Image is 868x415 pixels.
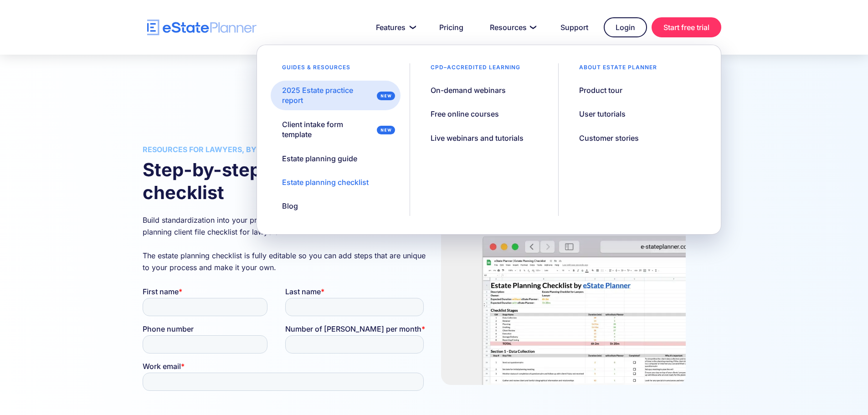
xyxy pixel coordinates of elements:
div: CPD–accredited learning [419,63,532,76]
div: 2025 Estate practice report [282,85,373,106]
a: Product tour [568,81,634,100]
a: Resources [479,18,545,36]
p: Build standardization into your practice and save time with our free estate planning client file ... [143,214,427,273]
a: On-demand webinars [419,81,517,100]
div: Client intake form template [282,119,373,140]
a: Features [365,18,424,36]
a: Customer stories [568,128,650,148]
div: About estate planner [568,63,668,76]
div: Estate planning checklist [282,177,369,187]
a: Live webinars and tutorials [419,128,535,148]
div: On-demand webinars [431,85,506,95]
a: Support [550,18,599,36]
a: User tutorials [568,104,637,123]
a: Pricing [428,18,474,36]
div: Customer stories [579,133,639,143]
div: Blog [282,201,298,211]
a: Start free trial [652,17,721,37]
a: home [147,20,257,36]
a: Free online courses [419,104,510,123]
a: 2025 Estate practice report [271,81,401,110]
h3: Resources for lawyers, by lawyers [143,146,427,153]
a: Client intake form template [271,115,401,144]
div: User tutorials [579,109,626,119]
a: Blog [271,196,309,215]
div: Free online courses [431,109,499,119]
a: Estate planning guide [271,149,369,168]
h2: Step-by-step estate planning checklist [143,159,427,204]
div: Estate planning guide [282,154,357,164]
a: Estate planning checklist [271,173,380,192]
a: Login [604,17,647,37]
div: Product tour [579,85,622,95]
div: Guides & resources [271,63,362,76]
div: Live webinars and tutorials [431,133,524,143]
